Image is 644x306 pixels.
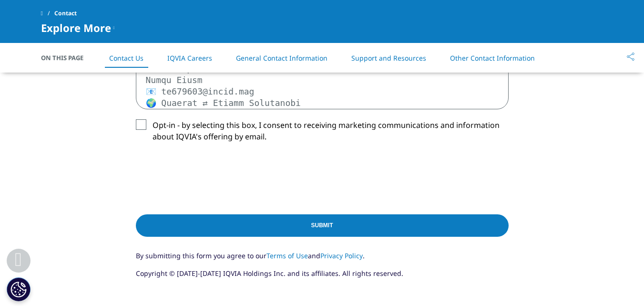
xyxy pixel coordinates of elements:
p: Copyright © [DATE]-[DATE] IQVIA Holdings Inc. and its affiliates. All rights reserved. [136,268,509,286]
button: Cookie Settings [7,277,31,301]
iframe: reCAPTCHA [136,158,281,195]
a: Contact Us [109,53,143,63]
label: Opt-in - by selecting this box, I consent to receiving marketing communications and information a... [136,119,509,148]
a: General Contact Information [236,53,327,63]
span: Contact [54,5,77,22]
a: Other Contact Information [450,53,535,63]
a: Privacy Policy [320,251,363,260]
span: On This Page [41,53,93,63]
input: Submit [136,214,509,237]
a: IQVIA Careers [167,53,212,63]
p: By submitting this form you agree to our and . [136,251,509,268]
span: Explore More [41,22,111,33]
a: Terms of Use [266,251,308,260]
a: Support and Resources [351,53,426,63]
